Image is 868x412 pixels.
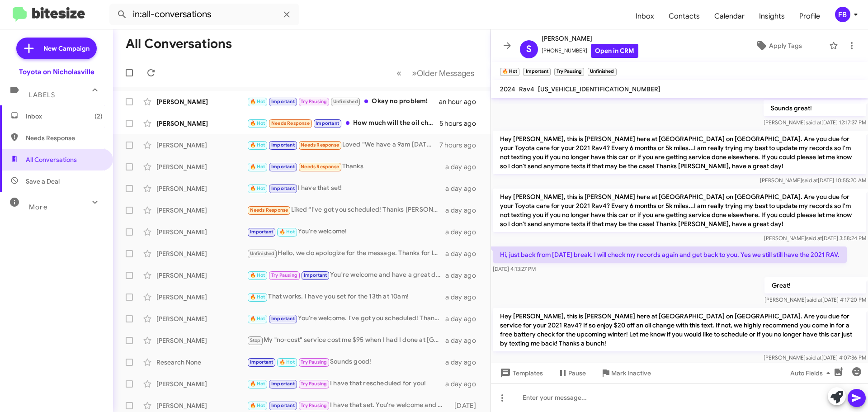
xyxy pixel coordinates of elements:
[126,37,232,51] h1: All Conversations
[732,38,825,54] button: Apply Tags
[392,64,480,82] nav: Page navigation example
[316,120,339,126] span: Important
[792,3,827,29] a: Profile
[247,118,439,128] div: How much will the oil change cost me when I continue your services.
[250,403,265,408] span: 🔥 Hot
[417,68,474,78] span: Older Messages
[806,235,822,242] span: said at
[707,3,752,29] a: Calendar
[279,229,295,235] span: 🔥 Hot
[538,85,660,93] span: [US_VEHICLE_IDENTIFICATION_NUMBER]
[764,296,866,303] span: [PERSON_NAME] [DATE] 4:17:20 PM
[29,91,55,99] span: Labels
[271,381,295,387] span: Important
[43,44,90,53] span: New Campaign
[301,359,327,365] span: Try Pausing
[661,3,707,29] a: Contacts
[247,183,445,194] div: I have that set!
[156,141,247,150] div: [PERSON_NAME]
[783,365,841,381] button: Auto Fields
[250,99,265,104] span: 🔥 Hot
[628,3,661,29] span: Inbox
[764,277,866,294] p: Great!
[271,403,295,408] span: Important
[542,44,638,58] span: [PHONE_NUMBER]
[445,358,483,367] div: a day ago
[156,206,247,215] div: [PERSON_NAME]
[493,308,866,351] p: Hey [PERSON_NAME], this is [PERSON_NAME] here at [GEOGRAPHIC_DATA] on [GEOGRAPHIC_DATA]. Are you ...
[523,68,550,76] small: Important
[301,99,327,104] span: Try Pausing
[250,164,265,170] span: 🔥 Hot
[588,68,616,76] small: Unfinished
[250,120,265,126] span: 🔥 Hot
[94,112,103,121] span: (2)
[247,313,445,324] div: You're welcome. I've got you scheduled! Thanks [PERSON_NAME], have a great day!
[250,207,288,213] span: Needs Response
[445,336,483,345] div: a day ago
[806,119,821,126] span: said at
[247,140,439,150] div: Loved “We have a 9am [DATE]. I will get that set for you!”
[760,177,866,184] span: [PERSON_NAME] [DATE] 10:55:20 AM
[550,365,593,381] button: Pause
[835,7,850,22] div: FB
[247,161,445,172] div: Thanks
[439,119,483,128] div: 5 hours ago
[445,271,483,280] div: a day ago
[156,227,247,237] div: [PERSON_NAME]
[250,142,265,148] span: 🔥 Hot
[247,379,445,389] div: I have that rescheduled for you!
[271,316,295,322] span: Important
[250,272,265,278] span: 🔥 Hot
[752,3,792,29] span: Insights
[250,359,274,365] span: Important
[250,251,275,256] span: Unfinished
[445,293,483,302] div: a day ago
[250,294,265,300] span: 🔥 Hot
[156,314,247,323] div: [PERSON_NAME]
[526,42,532,57] span: S
[279,359,295,365] span: 🔥 Hot
[493,246,847,263] p: Hi, just back from [DATE] break. I will check my records again and get back to you. Yes we still ...
[26,112,103,121] span: Inbox
[445,184,483,193] div: a day ago
[271,99,295,104] span: Important
[498,365,543,381] span: Templates
[247,227,445,237] div: You're welcome!
[764,100,866,116] p: Sounds great!
[450,401,483,410] div: [DATE]
[301,164,339,170] span: Needs Response
[156,293,247,302] div: [PERSON_NAME]
[439,141,483,150] div: 7 hours ago
[542,33,638,44] span: [PERSON_NAME]
[806,354,821,361] span: said at
[593,365,658,381] button: Mark Inactive
[156,379,247,388] div: [PERSON_NAME]
[26,177,60,186] span: Save a Deal
[500,85,515,93] span: 2024
[247,292,445,302] div: That works. I have you set for the 13th at 10am!
[827,7,858,22] button: FB
[247,357,445,367] div: Sounds good!
[301,381,327,387] span: Try Pausing
[26,133,103,142] span: Needs Response
[250,316,265,322] span: 🔥 Hot
[396,67,401,79] span: «
[301,142,339,148] span: Needs Response
[764,119,866,126] span: [PERSON_NAME] [DATE] 12:17:37 PM
[611,365,651,381] span: Mark Inactive
[764,235,866,242] span: [PERSON_NAME] [DATE] 3:58:24 PM
[445,314,483,323] div: a day ago
[29,203,47,211] span: More
[247,270,445,280] div: You're welcome and have a great day!
[271,185,295,191] span: Important
[247,400,450,411] div: I have that set. You're welcome and have a great day!
[19,67,94,76] div: Toyota on Nicholasville
[333,99,358,104] span: Unfinished
[16,38,97,59] a: New Campaign
[26,155,77,164] span: All Conversations
[156,401,247,410] div: [PERSON_NAME]
[156,184,247,193] div: [PERSON_NAME]
[156,358,247,367] div: Research None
